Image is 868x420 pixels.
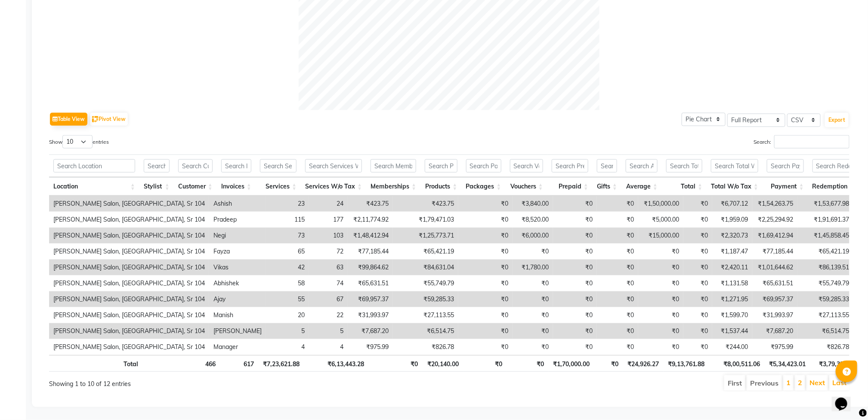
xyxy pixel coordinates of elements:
img: pivot.png [92,116,99,123]
td: ₹0 [458,196,513,212]
input: Search Memberships [371,159,416,173]
th: Memberships: activate to sort column ascending [366,177,420,196]
td: [PERSON_NAME] Salon, [GEOGRAPHIC_DATA], Sr 104 [49,291,209,307]
td: ₹0 [553,212,597,228]
td: 42 [266,259,309,275]
th: ₹24,926.27 [623,355,664,372]
td: [PERSON_NAME] [209,323,266,339]
td: ₹1,25,773.71 [393,228,458,244]
td: ₹0 [513,307,553,323]
td: ₹86,139.51 [797,259,853,275]
td: ₹0 [553,275,597,291]
th: Services: activate to sort column ascending [256,177,301,196]
td: ₹1,69,412.94 [752,228,797,244]
th: Average: activate to sort column ascending [621,177,662,196]
td: 22 [309,307,348,323]
td: ₹65,421.19 [797,244,853,259]
th: Location: activate to sort column ascending [49,177,139,196]
input: Search Total [666,159,702,173]
td: ₹1,53,677.98 [797,196,853,212]
td: ₹55,749.79 [393,275,458,291]
td: ₹0 [683,275,712,291]
th: Payment: activate to sort column ascending [763,177,808,196]
td: ₹6,514.75 [797,323,853,339]
td: ₹2,420.11 [712,259,752,275]
label: Search: [754,135,849,148]
td: ₹55,749.79 [797,275,853,291]
td: ₹65,631.51 [752,275,797,291]
td: ₹6,514.75 [393,323,458,339]
td: ₹0 [683,244,712,259]
td: ₹0 [458,307,513,323]
td: 63 [309,259,348,275]
input: Search: [774,135,849,148]
th: Services W/o Tax: activate to sort column ascending [301,177,366,196]
td: 4 [309,339,348,355]
th: 466 [177,355,220,372]
input: Search Services W/o Tax [305,159,362,173]
td: ₹1,780.00 [513,259,553,275]
th: 617 [220,355,259,372]
td: Fayza [209,244,266,259]
td: ₹0 [513,275,553,291]
td: ₹59,285.33 [797,291,853,307]
td: ₹1,01,644.62 [752,259,797,275]
td: ₹7,687.20 [348,323,393,339]
td: Vikas [209,259,266,275]
td: [PERSON_NAME] Salon, [GEOGRAPHIC_DATA], Sr 104 [49,275,209,291]
td: ₹0 [513,291,553,307]
td: ₹65,421.19 [393,244,458,259]
td: ₹0 [513,244,553,259]
th: ₹7,23,621.88 [258,355,304,372]
td: ₹0 [683,339,712,355]
td: ₹423.75 [348,196,393,212]
td: [PERSON_NAME] Salon, [GEOGRAPHIC_DATA], Sr 104 [49,307,209,323]
td: ₹0 [597,228,638,244]
td: ₹1,131.58 [712,275,752,291]
td: ₹1,79,471.03 [393,212,458,228]
td: ₹15,000.00 [638,228,683,244]
th: ₹0 [594,355,623,372]
td: ₹0 [553,323,597,339]
td: ₹7,687.20 [752,323,797,339]
th: ₹9,13,761.88 [664,355,709,372]
td: ₹0 [597,307,638,323]
td: ₹0 [458,339,513,355]
td: ₹0 [553,307,597,323]
td: 177 [309,212,348,228]
th: ₹0 [369,355,423,372]
td: ₹0 [683,323,712,339]
th: ₹0 [507,355,548,372]
td: ₹1,271.95 [712,291,752,307]
input: Search Average [626,159,658,173]
button: Export [825,113,849,127]
td: ₹2,25,294.92 [752,212,797,228]
th: Redemption: activate to sort column ascending [808,177,859,196]
td: 4 [266,339,309,355]
td: ₹0 [458,323,513,339]
td: 5 [309,323,348,339]
th: ₹8,00,511.06 [709,355,764,372]
input: Search Services [260,159,297,173]
td: ₹0 [597,339,638,355]
td: ₹1,45,858.45 [797,228,853,244]
a: Next [809,378,825,387]
td: ₹8,520.00 [513,212,553,228]
th: Total: activate to sort column ascending [662,177,707,196]
select: Showentries [62,135,93,148]
th: Total W/o Tax: activate to sort column ascending [707,177,763,196]
td: ₹6,707.12 [712,196,752,212]
a: Last [832,378,846,387]
td: ₹0 [597,212,638,228]
td: ₹0 [458,291,513,307]
td: ₹0 [638,339,683,355]
td: Pradeep [209,212,266,228]
td: ₹84,631.04 [393,259,458,275]
td: ₹0 [553,259,597,275]
td: [PERSON_NAME] Salon, [GEOGRAPHIC_DATA], Sr 104 [49,212,209,228]
td: ₹2,11,774.92 [348,212,393,228]
td: ₹975.99 [348,339,393,355]
td: Ajay [209,291,266,307]
td: ₹0 [638,244,683,259]
td: ₹0 [458,259,513,275]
